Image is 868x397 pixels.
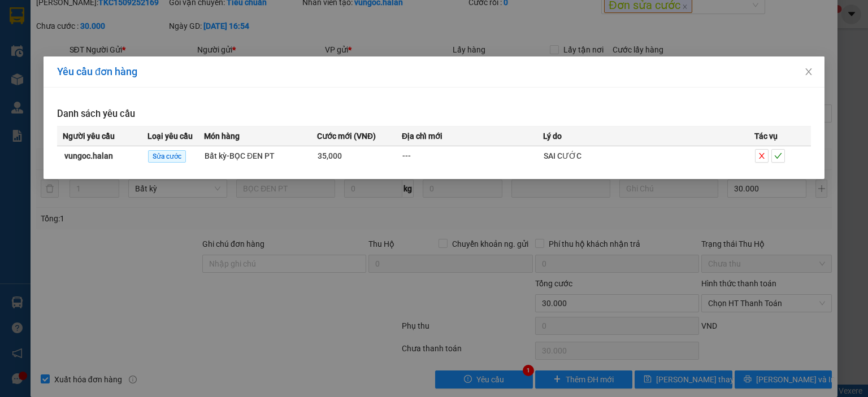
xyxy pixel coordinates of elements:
span: Người yêu cầu [63,130,115,142]
span: Bất kỳ [205,151,275,160]
span: Cước mới (VNĐ) [317,130,376,142]
span: --- [402,151,411,160]
h3: Danh sách yêu cầu [57,107,811,121]
strong: vungoc.halan [64,151,113,160]
span: Loại yêu cầu [147,130,193,142]
span: close [756,152,768,160]
span: close [804,67,813,76]
span: Lý do [543,130,562,142]
span: SAI CƯỚC [544,151,581,160]
span: check [772,152,784,160]
button: Close [793,56,824,88]
button: check [771,149,785,163]
span: Địa chỉ mới [402,130,442,142]
span: 35,000 [318,151,342,160]
span: Món hàng [204,130,240,142]
span: Sửa cước [148,150,186,163]
span: Tác vụ [754,130,778,142]
button: close [755,149,769,163]
div: Yêu cầu đơn hàng [57,66,811,78]
span: - BỌC ĐEN PT [227,151,275,160]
